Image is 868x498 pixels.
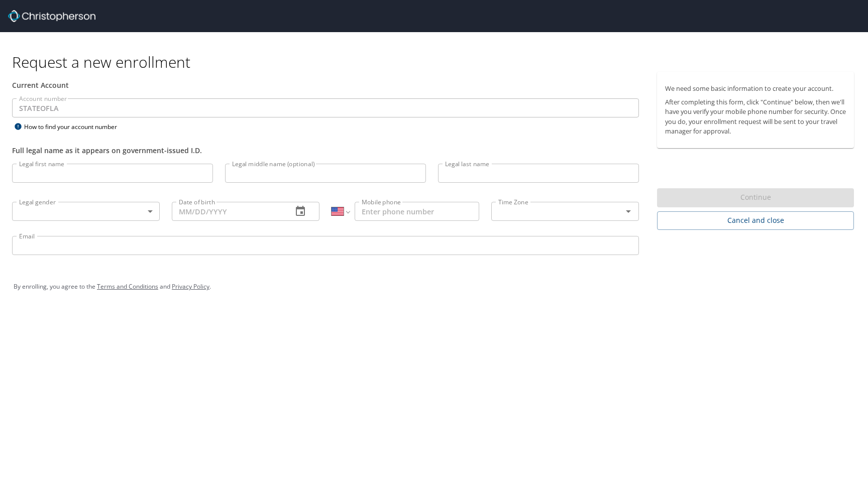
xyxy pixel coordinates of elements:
h1: Request a new enrollment [12,52,862,72]
div: Current Account [12,80,639,90]
div: How to find your account number [12,120,138,133]
a: Privacy Policy [172,282,209,291]
div: By enrolling, you agree to the and . [14,274,854,299]
button: Cancel and close [657,211,854,230]
p: After completing this form, click "Continue" below, then we'll have you verify your mobile phone ... [665,97,846,136]
p: We need some basic information to create your account. [665,84,846,93]
button: Open [621,204,635,218]
input: Enter phone number [355,202,479,221]
input: MM/DD/YYYY [172,202,284,221]
div: ​ [12,202,160,221]
span: Cancel and close [665,214,846,227]
div: Full legal name as it appears on government-issued I.D. [12,145,639,156]
a: Terms and Conditions [97,282,158,291]
img: cbt logo [8,10,95,22]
